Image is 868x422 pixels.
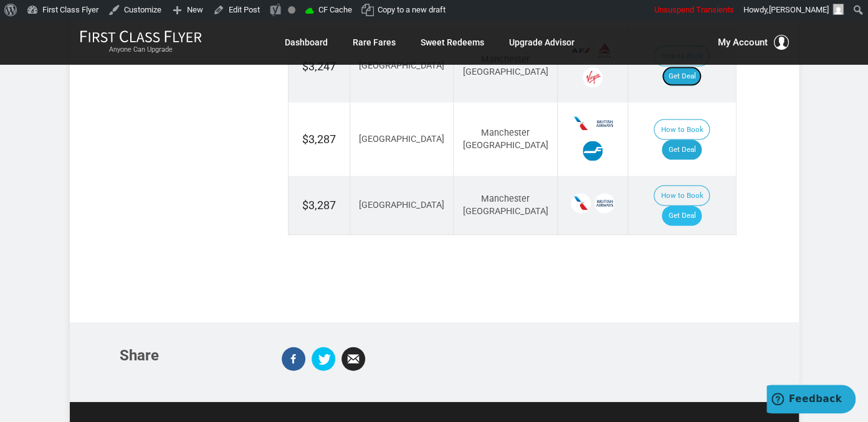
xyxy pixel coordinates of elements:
[421,31,484,54] a: Sweet Redeems
[359,134,444,144] span: [GEOGRAPHIC_DATA]
[302,133,336,146] span: $3,287
[654,5,734,14] span: Unsuspend Transients
[285,31,328,54] a: Dashboard
[463,128,548,151] span: Manchester [GEOGRAPHIC_DATA]
[594,194,614,213] span: British Airways
[654,120,710,141] button: How to Book
[302,60,336,73] span: $3,247
[583,68,603,88] span: Virgin Atlantic
[654,185,710,207] button: How to Book
[594,114,614,134] span: British Airways
[353,31,396,54] a: Rare Fares
[571,194,591,213] span: American Airlines
[80,30,202,55] a: First Class FlyerAnyone Can Upgrade
[359,60,444,71] span: [GEOGRAPHIC_DATA]
[509,31,575,54] a: Upgrade Advisor
[662,206,702,226] a: Get Deal
[80,30,202,43] img: First Class Flyer
[769,5,829,14] span: [PERSON_NAME]
[718,35,789,50] button: My Account
[463,194,548,217] span: Manchester [GEOGRAPHIC_DATA]
[571,114,591,134] span: American Airlines
[120,347,263,363] h3: Share
[766,385,856,416] iframe: Opens a widget where you can find more information
[662,140,702,160] a: Get Deal
[80,45,202,54] small: Anyone Can Upgrade
[662,67,702,87] a: Get Deal
[583,141,603,161] span: Finnair
[302,199,336,212] span: $3,287
[718,35,768,50] span: My Account
[359,200,444,210] span: [GEOGRAPHIC_DATA]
